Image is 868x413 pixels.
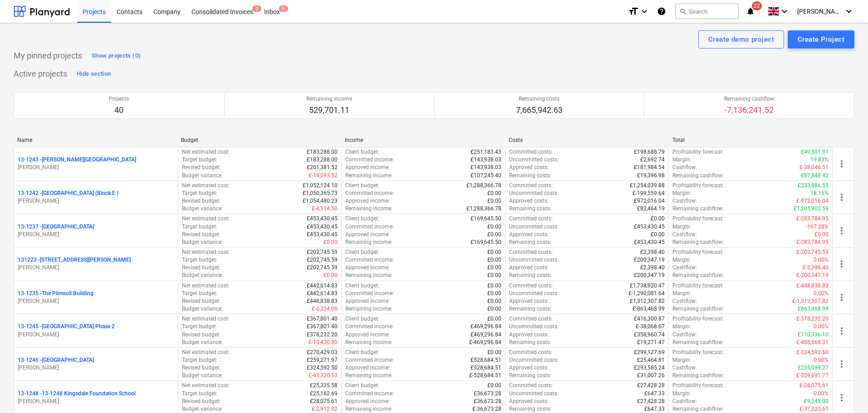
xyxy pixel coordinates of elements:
[324,272,338,279] p: £0.00
[487,231,501,238] p: £0.00
[836,158,847,169] span: more_vert
[182,339,223,346] p: Budget variance :
[182,197,221,205] p: Revised budget :
[309,372,338,379] p: £-65,320.53
[509,297,549,305] p: Approved costs :
[633,189,665,197] p: £-199,559.64
[307,290,338,297] p: £442,614.83
[672,264,697,272] p: Cashflow :
[640,264,665,272] p: £2,398.40
[796,197,829,205] p: £-972,016.04
[279,5,288,12] span: 9+
[345,205,392,213] p: Remaining income :
[18,290,174,305] div: 13-1235 -The Plimsoll Building[PERSON_NAME]
[637,205,665,213] p: £82,464.19
[14,50,82,61] p: My pinned projects
[836,258,847,269] span: more_vert
[675,4,739,19] button: Search
[823,369,868,413] div: Chat Widget
[628,290,665,297] p: £-1,290,081.64
[628,6,639,17] i: format_size
[182,148,230,156] p: Net estimated cost :
[672,205,724,213] p: Remaining cashflow :
[799,164,829,171] p: £-38,046.51
[345,215,379,223] p: Client budget :
[509,223,559,231] p: Uncommitted costs :
[640,248,665,256] p: £2,398.40
[182,331,221,339] p: Revised budget :
[752,1,762,10] span: 22
[306,105,352,116] p: 529,701.11
[310,382,338,389] p: £25,335.58
[509,331,549,339] p: Approved costs :
[182,264,221,272] p: Revised budget :
[633,305,665,313] p: £-863,468.99
[803,264,829,272] p: £-2,398.40
[181,137,338,143] div: Budget
[672,164,697,171] p: Cashflow :
[509,238,551,246] p: Remaining costs :
[672,223,691,231] p: Margin :
[18,256,174,272] div: 131223 -[STREET_ADDRESS][PERSON_NAME][PERSON_NAME]
[796,372,829,379] p: £-559,691.77
[345,290,394,297] p: Committed income :
[309,339,338,346] p: £-10,430.80
[307,297,338,305] p: £448,838.83
[634,148,665,156] p: £198,688.79
[634,331,665,339] p: £358,960.74
[345,264,390,272] p: Approved income :
[345,331,390,339] p: Approved income :
[798,364,829,372] p: £235,099.27
[307,331,338,339] p: £378,232.20
[471,148,501,156] p: £251,183.43
[509,305,551,313] p: Remaining costs :
[18,189,118,197] p: 13-1242 - [GEOGRAPHIC_DATA] (Block E )
[89,49,143,63] button: Show projects (0)
[303,182,338,189] p: £1,052,124.10
[307,256,338,264] p: £202,745.59
[634,349,665,356] p: £299,127.69
[345,189,394,197] p: Committed income :
[18,297,174,305] p: [PERSON_NAME]
[306,95,352,103] p: Remaining income
[18,223,94,231] p: 13-1237 - [GEOGRAPHIC_DATA]
[182,189,217,197] p: Target budget :
[307,215,338,223] p: £453,430.45
[345,372,392,379] p: Remaining income :
[182,356,217,364] p: Target budget :
[672,256,691,264] p: Margin :
[307,349,338,356] p: £270,429.03
[345,272,392,279] p: Remaining income :
[18,356,94,364] p: 13-1246 - [GEOGRAPHIC_DATA]
[788,30,854,49] button: Create Project
[182,297,221,305] p: Revised budget :
[672,282,724,290] p: Profitability forecast :
[77,69,111,79] div: Hide section
[469,372,501,379] p: £-528,684.51
[630,182,665,189] p: £1,254,039.88
[307,315,338,323] p: £367,801.40
[509,137,665,143] div: Costs
[796,215,829,223] p: £-283,784.95
[672,182,724,189] p: Profitability forecast :
[309,172,338,180] p: £-18,093.52
[630,297,665,305] p: £1,312,307.82
[509,372,551,379] p: Remaining costs :
[345,297,390,305] p: Approved income :
[509,205,551,213] p: Remaining costs :
[182,364,221,372] p: Revised budget :
[509,148,553,156] p: Committed costs :
[182,282,230,290] p: Net estimated cost :
[18,223,174,238] div: 13-1237 -[GEOGRAPHIC_DATA][PERSON_NAME]
[672,339,724,346] p: Remaining cashflow :
[509,339,551,346] p: Remaining costs :
[182,172,223,180] p: Budget variance :
[796,349,829,356] p: £-324,592.50
[345,156,394,164] p: Committed income :
[182,290,217,297] p: Target budget :
[345,197,390,205] p: Approved income :
[487,197,501,205] p: £0.00
[18,264,174,272] p: [PERSON_NAME]
[509,172,551,180] p: Remaining costs :
[182,182,230,189] p: Net estimated cost :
